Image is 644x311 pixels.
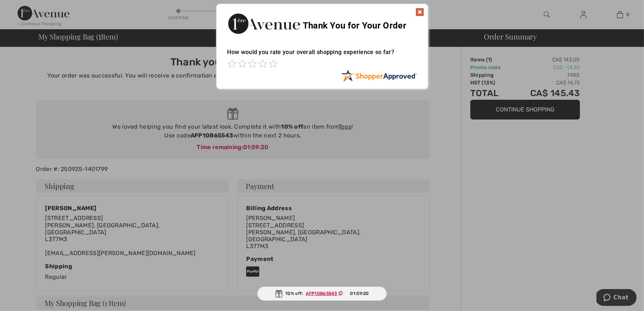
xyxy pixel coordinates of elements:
div: How would you rate your overall shopping experience so far? [227,41,417,69]
ins: AFP10B65543 [306,291,338,296]
span: Chat [17,5,32,12]
img: Gift.svg [275,290,282,297]
span: Thank You for Your Order [303,20,406,31]
div: 10% off: [257,287,387,301]
img: x [415,8,424,16]
img: Thank You for Your Order [227,11,301,36]
span: 01:59:20 [350,290,369,297]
